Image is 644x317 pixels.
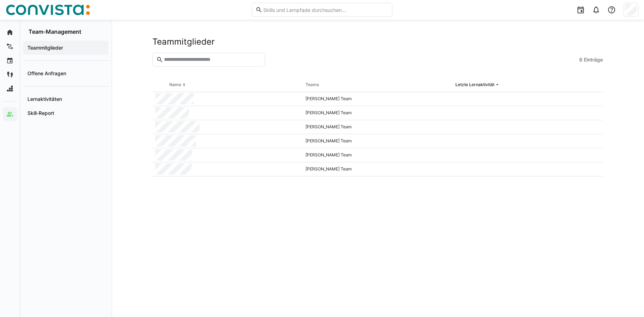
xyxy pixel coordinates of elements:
span: 6 [579,56,582,63]
div: Name [169,82,181,88]
div: [PERSON_NAME] Team [303,92,453,106]
div: [PERSON_NAME] Team [303,148,453,162]
div: [PERSON_NAME] Team [303,106,453,120]
div: Letzte Lernaktivität [455,82,494,88]
div: Teams [305,82,319,88]
h2: Teammitglieder [152,37,215,47]
div: [PERSON_NAME] Team [303,134,453,148]
input: Skills und Lernpfade durchsuchen… [263,7,389,13]
div: [PERSON_NAME] Team [303,162,453,176]
div: [PERSON_NAME] Team [303,120,453,134]
span: Einträge [584,56,603,63]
